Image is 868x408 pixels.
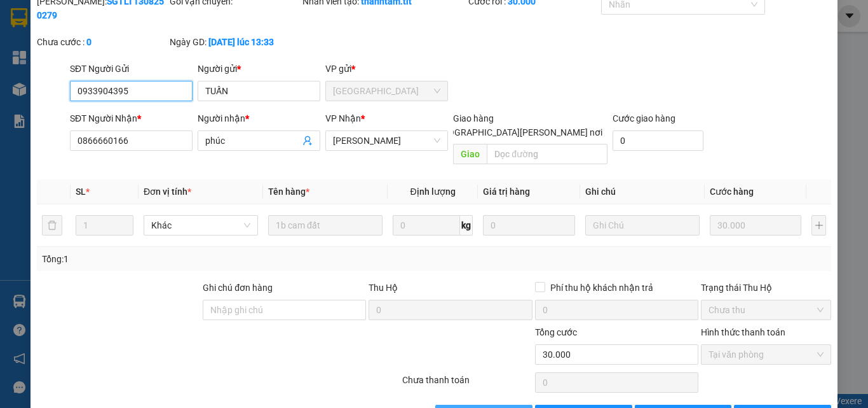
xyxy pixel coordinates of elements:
[325,62,448,76] div: VP gửi
[453,144,487,164] span: Giao
[410,186,455,197] span: Định lượng
[76,186,86,197] span: SL
[70,111,193,125] div: SĐT Người Nhận
[460,215,473,236] span: kg
[483,186,530,197] span: Giá trị hàng
[709,345,824,364] span: Tại văn phòng
[545,281,658,295] span: Phí thu hộ khách nhận trả
[429,125,607,139] span: [GEOGRAPHIC_DATA][PERSON_NAME] nơi
[42,215,62,236] button: delete
[333,131,440,150] span: Cao Tốc
[268,186,309,197] span: Tên hàng
[580,179,705,204] th: Ghi chú
[369,283,398,293] span: Thu Hộ
[585,215,700,236] input: Ghi Chú
[613,130,703,151] input: Cước giao hàng
[811,215,826,236] button: plus
[198,62,320,76] div: Người gửi
[208,37,274,47] b: [DATE] lúc 13:33
[42,252,336,266] div: Tổng: 1
[325,113,361,123] span: VP Nhận
[268,215,383,236] input: VD: Bàn, Ghế
[709,300,824,320] span: Chưa thu
[37,35,167,49] div: Chưa cước :
[86,37,92,47] b: 0
[701,281,831,295] div: Trạng thái Thu Hộ
[701,327,785,337] label: Hình thức thanh toán
[401,373,534,395] div: Chưa thanh toán
[483,215,574,236] input: 0
[144,186,191,197] span: Đơn vị tính
[203,283,273,293] label: Ghi chú đơn hàng
[151,216,250,235] span: Khác
[333,81,440,101] span: Sài Gòn
[613,113,675,123] label: Cước giao hàng
[70,62,193,76] div: SĐT Người Gửi
[487,144,607,164] input: Dọc đường
[710,215,801,236] input: 0
[198,111,320,125] div: Người nhận
[203,300,366,320] input: Ghi chú đơn hàng
[710,186,754,197] span: Cước hàng
[535,327,577,337] span: Tổng cước
[302,136,313,146] span: user-add
[453,113,494,123] span: Giao hàng
[170,35,300,49] div: Ngày GD:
